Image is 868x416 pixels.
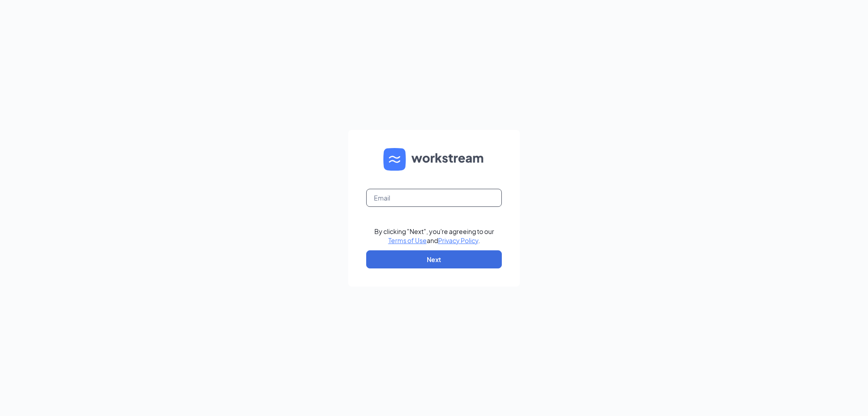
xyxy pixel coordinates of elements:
input: Email [366,189,502,207]
img: WS logo and Workstream text [383,148,485,171]
button: Next [366,250,502,268]
div: By clicking "Next", you're agreeing to our and . [374,227,494,245]
a: Privacy Policy [438,236,478,244]
a: Terms of Use [388,236,427,244]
